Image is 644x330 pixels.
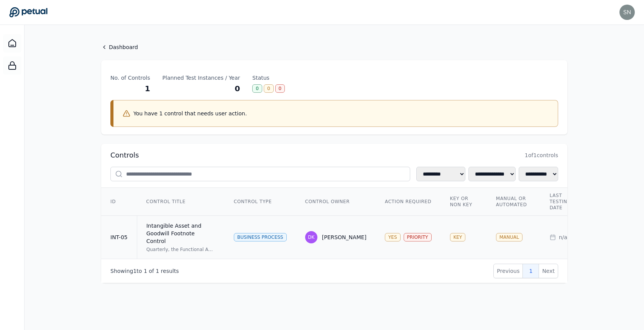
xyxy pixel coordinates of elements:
h2: Controls [110,150,139,161]
a: SOC [3,56,21,75]
span: ID [110,199,116,205]
div: MANUAL [496,233,522,241]
div: Business Process [234,233,287,241]
span: Control Title [146,199,186,205]
th: Last Testing Date [540,188,594,216]
div: No. of Controls [110,74,150,82]
img: snir+reddit@petual.ai [619,5,635,20]
div: 0 [264,84,274,93]
button: 1 [522,264,539,278]
th: Control Owner [296,188,376,216]
span: 1 of 1 controls [525,151,558,159]
p: You have 1 control that needs user action. [133,110,247,117]
span: 1 [133,268,136,274]
div: 0 [163,83,240,94]
span: 1 [156,268,159,274]
div: PRIORITY [404,233,432,241]
div: [PERSON_NAME] [322,233,366,241]
td: INT-05 [101,216,137,259]
div: KEY [450,233,466,241]
th: Action Required [376,188,441,216]
div: Quarterly, the Functional Accounting Manager or above reviews the Intangible Asset and Goodwill f... [146,246,215,253]
div: Planned Test Instances / Year [163,74,240,82]
a: Dashboard [101,43,567,51]
div: 1 [110,83,150,94]
div: 0 [275,84,285,93]
div: Status [252,74,285,82]
a: Dashboard [3,34,21,53]
th: Control Type [225,188,296,216]
span: 1 [144,268,147,274]
a: Go to Dashboard [9,7,48,18]
th: Manual or Automated [487,188,540,216]
div: YES [385,233,401,241]
nav: Pagination [493,264,558,278]
span: DK [308,234,314,240]
button: Previous [493,264,523,278]
p: Showing to of results [110,267,179,275]
div: 0 [252,84,262,93]
button: Next [539,264,558,278]
div: n/a [550,233,585,241]
th: Key or Non Key [441,188,487,216]
div: Intangible Asset and Goodwill Footnote Control [146,222,215,245]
